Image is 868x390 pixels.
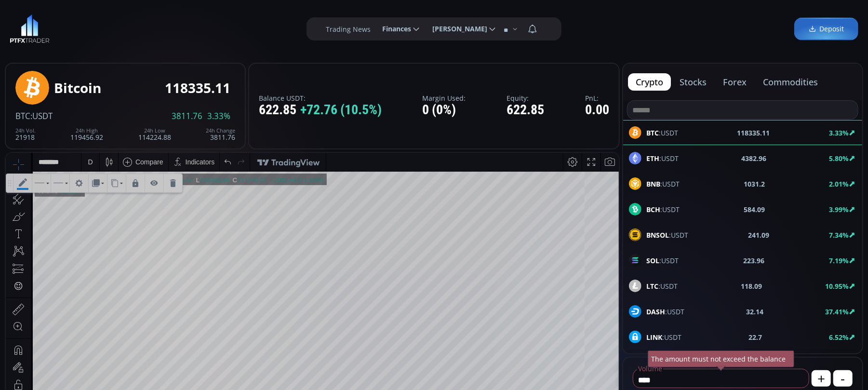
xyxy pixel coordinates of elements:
b: 1031.2 [744,179,765,189]
a: Deposit [794,18,858,40]
div: 119456.92 [70,128,103,141]
span: :USDT [646,204,680,215]
button: forex [715,73,754,91]
b: ETH [646,154,659,163]
span: :USDT [646,332,681,342]
div: Visual Order [83,21,101,40]
label: Balance USDT: [259,94,382,102]
b: 223.96 [743,256,764,266]
div: 111240.01 [232,24,261,31]
span: Deposit [809,24,844,34]
label: Margin Used: [423,94,466,102]
b: 2.01% [829,179,849,188]
b: 241.09 [748,230,769,240]
div: L [190,24,194,31]
button: - [833,370,853,387]
span: Line tool colors [8,21,26,40]
div: Lock [120,21,139,40]
div: 21918 [15,128,36,141]
div: 0.00 [585,103,609,118]
span: :USDT [646,307,684,317]
b: SOL [646,256,659,265]
b: 10.95% [825,282,849,291]
div: 24h High [70,128,103,134]
b: BCH [646,205,660,214]
b: 118.09 [741,281,762,291]
div: 622.85 [507,103,544,118]
b: 6.52% [829,333,849,342]
b: LTC [646,282,658,291]
div: 114224.88 [138,128,171,141]
span: :USDT [646,153,679,163]
div: Bitcoin [54,81,101,95]
span: 3.33% [207,112,230,121]
button: stocks [672,73,714,91]
span: :USDT [646,230,688,240]
div: Indicators [180,5,209,13]
span: :USDT [646,179,680,189]
span: Finances [375,19,411,39]
div: C [227,24,232,31]
div: Compare [130,5,158,13]
div: 24h Vol. [15,128,36,134]
div: Clone, Copy [102,21,120,40]
button: + [812,370,831,387]
label: PnL: [585,94,609,102]
b: 7.34% [829,230,849,240]
div: +2002.59 (+1.83%) [264,24,318,31]
b: 22.7 [748,332,762,342]
div: 3811.76 [206,128,235,141]
span: [PERSON_NAME] [426,19,487,39]
button: commodities [755,73,826,91]
div: Style [45,21,64,40]
b: 3.99% [829,205,849,214]
div: 111771.52 [158,24,187,31]
b: LINK [646,333,662,342]
div: The amount must not exceed the balance [648,350,794,367]
b: 4382.96 [741,153,766,163]
span: +72.76 (10.5%) [300,103,382,118]
b: 5.80% [829,154,849,163]
button: crypto [628,73,671,91]
b: 584.09 [744,204,765,215]
div:  [9,129,16,138]
div: Hide [139,21,158,40]
img: LOGO [10,14,50,43]
b: DASH [646,307,665,316]
div: 24h Low [138,128,171,134]
div: 622.85 [259,103,382,118]
b: 37.41% [825,307,849,316]
label: Equity: [507,94,544,102]
span: BTC [15,110,30,121]
div: Settings [64,21,82,40]
b: BNB [646,179,660,188]
span: :USDT [646,281,678,291]
div: 118335.11 [165,81,230,95]
span: 3811.76 [172,112,202,121]
b: 7.19% [829,256,849,265]
span: :USDT [30,110,53,121]
div: Remove [158,21,176,40]
b: 32.14 [746,307,763,317]
b: BNSOL [646,230,669,240]
div: 24h Change [206,128,235,134]
div: 0 (0%) [423,103,466,118]
label: Trading News [326,24,371,34]
div: D [82,5,87,13]
span: :USDT [646,256,679,266]
div: Line tool width [27,21,45,40]
div: 108393.39 [194,24,224,31]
